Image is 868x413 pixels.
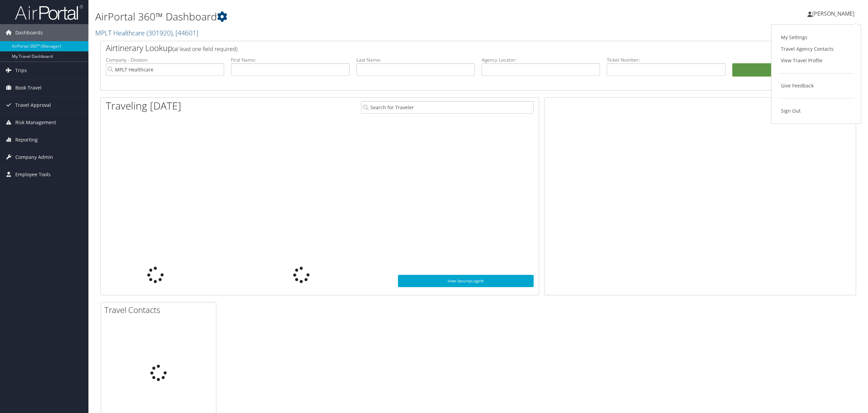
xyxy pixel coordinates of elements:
[231,56,349,63] label: First Name:
[15,24,43,41] span: Dashboards
[778,43,854,55] a: Travel Agency Contacts
[778,80,854,92] a: Give Feedback
[104,304,216,316] h2: Travel Contacts
[95,10,606,24] h1: AirPortal 360™ Dashboard
[106,42,788,54] h2: Airtinerary Lookup
[15,97,51,114] span: Travel Approval
[778,105,854,117] a: Sign Out
[15,4,83,20] img: airportal-logo.png
[812,10,854,17] span: [PERSON_NAME]
[778,55,854,66] a: View Travel Profile
[361,101,534,114] input: Search for Traveler
[398,275,534,287] a: View SecurityLogic®
[15,149,53,166] span: Company Admin
[106,99,181,113] h1: Traveling [DATE]
[95,28,198,37] a: MPLT Healthcare
[482,56,600,63] label: Agency Locator:
[15,166,51,183] span: Employee Tools
[106,56,224,63] label: Company - Division:
[778,32,854,43] a: My Settings
[15,114,56,131] span: Risk Management
[147,28,172,37] span: ( 301920 )
[607,56,725,63] label: Ticket Number:
[172,45,237,53] span: (at least one field required)
[15,131,38,148] span: Reporting
[172,28,198,37] span: , [ 44601 ]
[732,63,851,77] button: Search
[356,56,475,63] label: Last Name:
[807,3,861,24] a: [PERSON_NAME]
[15,62,27,79] span: Trips
[15,79,41,96] span: Book Travel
